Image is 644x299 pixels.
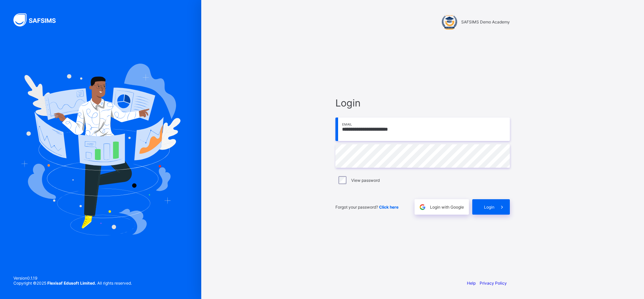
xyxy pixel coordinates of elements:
img: Hero Image [21,64,180,235]
span: Login [484,205,494,210]
label: View password [351,178,380,183]
span: Login with Google [430,205,464,210]
a: Help [467,281,476,286]
img: SAFSIMS Logo [13,13,64,26]
span: Login [335,97,510,109]
span: Forgot your password? [335,205,398,210]
span: SAFSIMS Demo Academy [461,19,510,24]
a: Click here [379,205,398,210]
span: Version 0.1.19 [13,276,132,281]
img: google.396cfc9801f0270233282035f929180a.svg [419,203,426,211]
strong: Flexisaf Edusoft Limited. [47,281,96,286]
a: Privacy Policy [480,281,507,286]
span: Copyright © 2025 All rights reserved. [13,281,132,286]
